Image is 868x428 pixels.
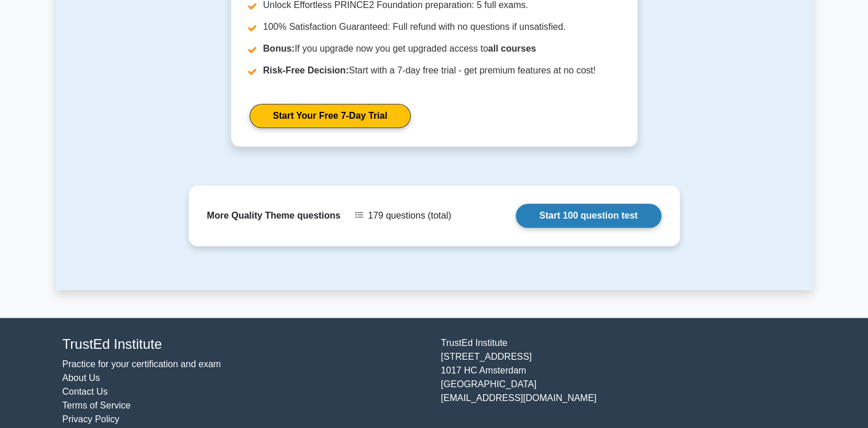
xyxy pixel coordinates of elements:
a: Start 100 question test [516,204,661,228]
div: TrustEd Institute [STREET_ADDRESS] 1017 HC Amsterdam [GEOGRAPHIC_DATA] [EMAIL_ADDRESS][DOMAIN_NAME] [434,336,813,426]
a: Privacy Policy [63,414,120,424]
h4: TrustEd Institute [63,336,427,353]
a: Contact Us [63,387,108,396]
a: Practice for your certification and exam [63,359,221,369]
a: About Us [63,373,100,383]
a: Terms of Service [63,400,131,410]
a: Start Your Free 7-Day Trial [250,104,411,128]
